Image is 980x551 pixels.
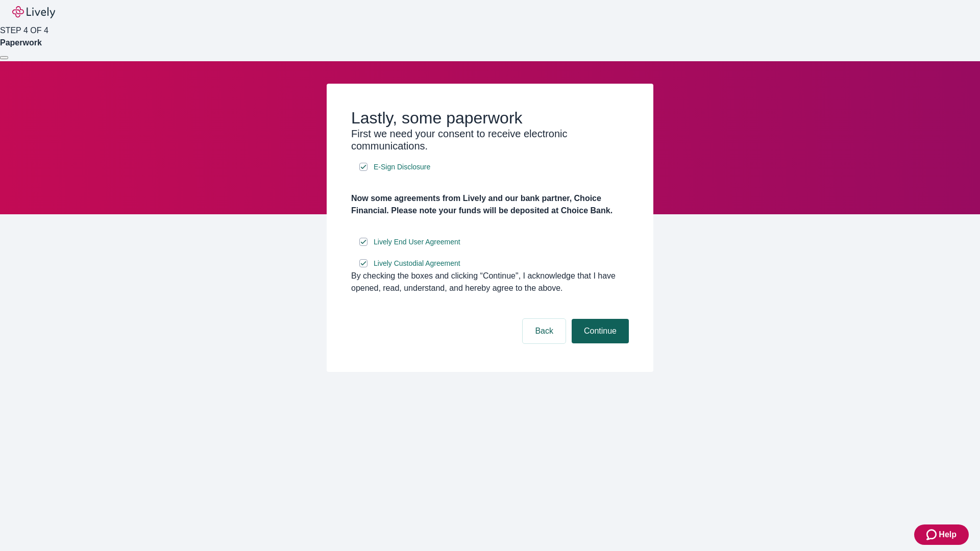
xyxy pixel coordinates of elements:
span: Lively End User Agreement [374,237,460,247]
h4: Now some agreements from Lively and our bank partner, Choice Financial. Please note your funds wi... [351,192,629,217]
a: e-sign disclosure document [372,161,432,173]
span: Help [939,529,957,541]
button: Back [523,319,566,343]
div: By checking the boxes and clicking “Continue", I acknowledge that I have opened, read, understand... [351,270,629,294]
button: Zendesk support iconHelp [914,524,969,545]
h3: First we need your consent to receive electronic communications. [351,128,629,152]
svg: Zendesk support icon [926,529,939,541]
button: Continue [572,319,629,343]
span: Lively Custodial Agreement [374,258,460,269]
a: e-sign disclosure document [372,236,462,248]
h2: Lastly, some paperwork [351,108,629,128]
img: Lively [12,6,55,18]
a: e-sign disclosure document [372,257,462,270]
span: E-Sign Disclosure [374,162,430,172]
